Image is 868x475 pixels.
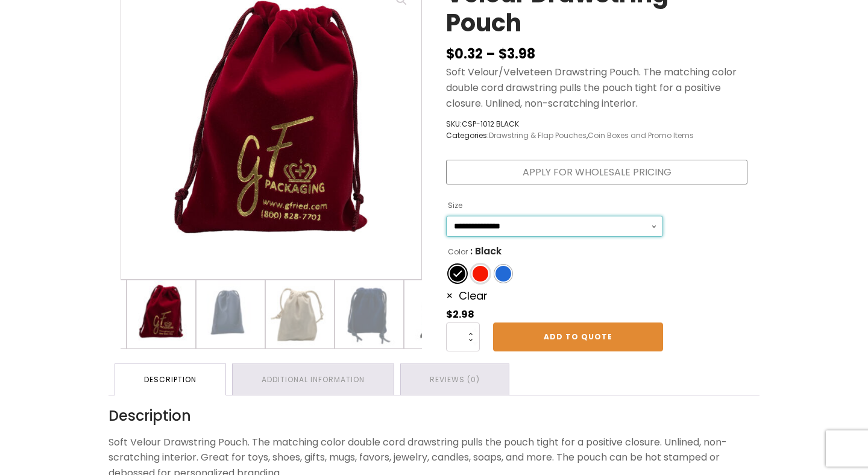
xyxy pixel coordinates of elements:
[446,288,488,303] a: Clear options
[498,45,535,63] bdi: 3.98
[401,364,509,395] a: Reviews (0)
[489,130,587,140] a: Drawstring & Flap Pouches
[588,130,694,140] a: Coin Boxes and Promo Items
[233,364,394,395] a: Additional information
[493,322,663,351] a: Add to Quote
[471,265,489,283] li: Red
[446,130,694,141] span: Categories: ,
[335,280,403,348] img: Small Navy Blue velour drawstring pouch.
[446,45,454,63] span: $
[498,45,507,63] span: $
[470,242,502,261] span: : Black
[197,280,265,348] img: Medium size Navy Blue velour drawstring bag.
[446,118,694,130] span: SKU:
[266,280,334,348] img: Medium size beige velour bag.
[127,280,195,348] img: Medium size velvet burgundy drawstring pouch with gold foil logo.
[486,45,495,63] span: –
[446,262,663,285] ul: Color
[446,307,453,321] span: $
[462,119,519,129] span: CSP-1012 BLACK
[446,322,480,351] input: Product quantity
[446,64,747,111] p: Soft Velour/Velveteen Drawstring Pouch. The matching color double cord drawstring pulls the pouch...
[448,265,467,283] li: Black
[108,407,759,425] h2: Description
[446,160,747,185] a: Apply for Wholesale Pricing
[404,280,473,348] img: Medium size black velour drawstring pouch.
[115,364,225,395] a: Description
[446,45,483,63] bdi: 0.32
[448,242,468,262] label: Color
[448,196,462,215] label: Size
[446,307,474,321] bdi: 2.98
[494,265,512,283] li: Royal Blue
